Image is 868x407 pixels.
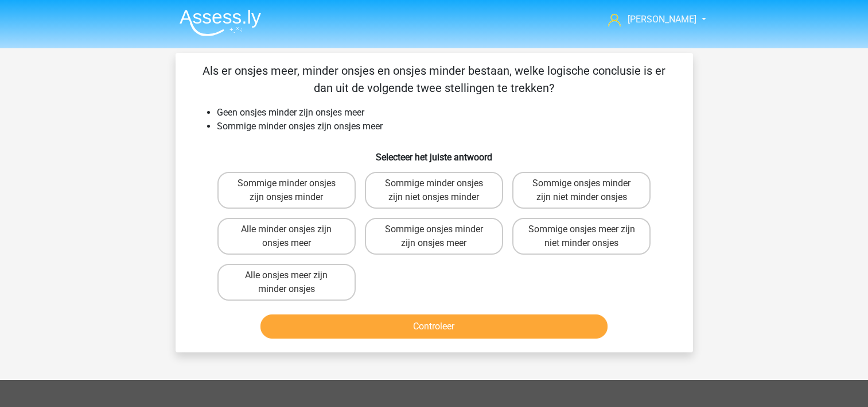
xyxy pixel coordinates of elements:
[194,143,675,163] h6: Selecteer het juiste antwoord
[365,218,503,255] label: Sommige onsjes minder zijn onsjes meer
[194,62,675,97] p: Als er onsjes meer, minder onsjes en onsjes minder bestaan, welke logische conclusie is er dan ui...
[180,9,261,36] img: Assessly
[217,120,675,133] li: Sommige minder onsjes zijn onsjes meer
[260,314,608,339] button: Controleer
[217,106,675,120] li: Geen onsjes minder zijn onsjes meer
[217,218,356,255] label: Alle minder onsjes zijn onsjes meer
[365,172,503,209] label: Sommige minder onsjes zijn niet onsjes minder
[512,172,651,209] label: Sommige onsjes minder zijn niet minder onsjes
[628,14,696,25] span: [PERSON_NAME]
[512,218,651,255] label: Sommige onsjes meer zijn niet minder onsjes
[217,172,356,209] label: Sommige minder onsjes zijn onsjes minder
[604,13,698,26] a: [PERSON_NAME]
[217,264,356,301] label: Alle onsjes meer zijn minder onsjes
